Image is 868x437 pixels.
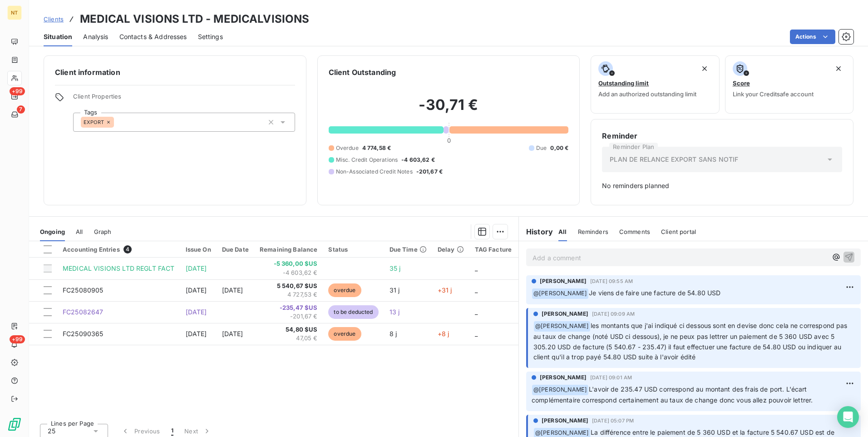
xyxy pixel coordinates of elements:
span: [PERSON_NAME] [540,373,587,382]
h6: Client Outstanding [329,67,396,78]
span: Score [733,79,750,87]
span: Comments [619,228,650,235]
span: 1 [171,427,173,436]
span: FC25082647 [63,308,104,316]
span: PLAN DE RELANCE EXPORT SANS NOTIF [610,155,738,164]
h2: -30,71 € [329,96,569,123]
div: Open Intercom Messenger [837,406,859,428]
div: Remaining Balance [260,246,318,253]
span: EXPORT [84,119,104,125]
button: Actions [790,30,835,44]
span: Je viens de faire une facture de 54.80 USD [589,289,720,297]
span: 5 540,67 $US [260,282,318,291]
span: Graph [94,228,112,235]
span: overdue [328,283,361,297]
span: les montants que j'ai indiqué ci dessous sont en devise donc cela ne correspond pas au taux de ch... [533,322,849,361]
span: [DATE] [186,264,207,272]
span: -4 603,62 € [260,268,318,278]
span: All [76,228,83,235]
span: 4 727,53 € [260,290,318,299]
span: 4 774,58 € [362,144,391,152]
button: ScoreLink your Creditsafe account [725,55,853,114]
div: TAG Facture [475,246,523,253]
input: Add a tag [114,118,121,126]
span: 47,05 € [260,334,318,343]
span: +31 j [438,286,452,294]
span: Client portal [661,228,696,235]
span: [DATE] 09:01 AM [590,375,632,380]
span: _ [475,286,478,294]
span: Overdue [336,144,359,152]
h6: Reminder [602,130,842,141]
span: Situation [44,32,72,41]
span: 13 j [390,308,400,316]
span: MEDICAL VISIONS LTD REGLT FACT [63,264,175,272]
span: [DATE] 05:07 PM [592,418,634,423]
span: Link your Creditsafe account [733,90,814,98]
span: L'avoir de 235.47 USD correspond au montant des frais de port. L'écart complémentaire correspond ... [532,385,813,404]
span: Clients [44,15,64,23]
span: 31 j [390,286,400,294]
div: Due Time [390,246,427,253]
span: Due [536,144,547,152]
span: [DATE] [222,286,243,294]
span: 25 [48,427,55,436]
div: Delay [438,246,464,253]
span: Settings [198,32,223,41]
span: Contacts & Addresses [119,32,187,41]
div: Status [328,246,378,253]
span: -4 603,62 € [401,156,435,164]
span: [PERSON_NAME] [540,277,587,285]
span: -201,67 € [260,312,318,321]
span: Ongoing [40,228,65,235]
div: Due Date [222,246,249,253]
span: Outstanding limit [598,79,649,87]
span: 35 j [390,264,401,272]
div: Accounting Entries [63,245,175,253]
span: FC25080905 [63,286,104,294]
span: -201,67 € [416,168,443,176]
span: No reminders planned [602,181,842,190]
span: _ [475,330,478,338]
span: Misc. Credit Operations [336,156,398,164]
span: [PERSON_NAME] [542,310,588,318]
span: overdue [328,327,361,341]
button: Outstanding limitAdd an authorized outstanding limit [591,55,719,114]
span: 0 [447,137,451,144]
span: _ [475,264,478,272]
span: FC25090365 [63,330,104,338]
span: -235,47 $US [260,303,318,313]
span: [DATE] [186,286,207,294]
span: [DATE] [186,308,207,316]
span: Add an authorized outstanding limit [598,90,696,98]
span: -5 360,00 $US [260,259,318,268]
h6: Client information [55,67,295,78]
span: @ [PERSON_NAME] [532,288,588,299]
h3: MEDICAL VISIONS LTD - MEDICALVISIONS [80,11,309,27]
span: 7 [17,105,25,114]
span: [DATE] [222,330,243,338]
span: [DATE] 09:09 AM [592,311,635,317]
span: Analysis [83,32,108,41]
span: @ [PERSON_NAME] [532,385,588,395]
span: 54,80 $US [260,325,318,334]
span: +99 [10,335,25,343]
span: [DATE] [186,330,207,338]
span: 0,00 € [550,144,568,152]
span: Reminders [578,228,608,235]
span: +8 j [438,330,449,338]
span: @ [PERSON_NAME] [534,321,590,332]
h6: History [519,226,553,237]
div: NT [7,5,22,20]
span: [DATE] 09:55 AM [590,278,633,284]
span: Non-Associated Credit Notes [336,168,413,176]
span: All [558,228,567,235]
span: Client Properties [73,93,295,105]
span: to be deducted [328,305,378,319]
span: 8 j [390,330,397,338]
div: Issue On [186,246,211,253]
span: +99 [10,87,25,95]
a: Clients [44,15,64,24]
span: _ [475,308,478,316]
span: 4 [123,245,132,253]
